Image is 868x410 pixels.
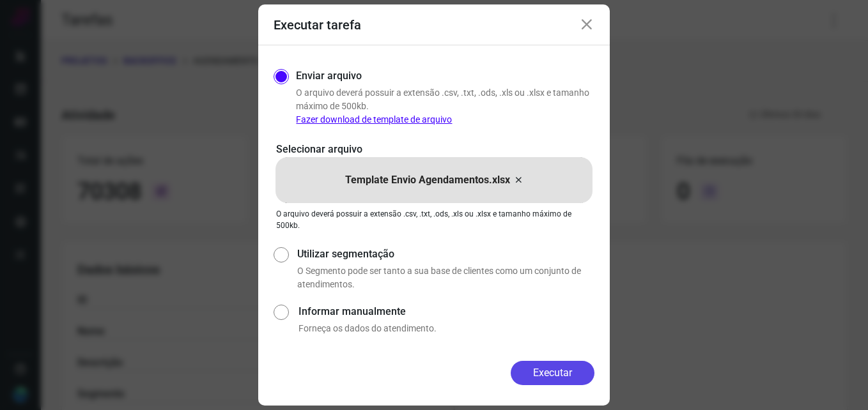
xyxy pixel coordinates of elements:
h3: Executar tarefa [274,17,361,33]
button: Executar [511,361,594,385]
p: Forneça os dados do atendimento. [298,322,594,335]
p: Selecionar arquivo [276,142,592,157]
p: O Segmento pode ser tanto a sua base de clientes como um conjunto de atendimentos. [297,264,594,291]
p: Template Envio Agendamentos.xlsx [345,172,510,188]
a: Fazer download de template de arquivo [296,114,452,125]
label: Utilizar segmentação [297,247,594,262]
label: Enviar arquivo [296,68,362,84]
p: O arquivo deverá possuir a extensão .csv, .txt, .ods, .xls ou .xlsx e tamanho máximo de 500kb. [296,86,594,126]
p: O arquivo deverá possuir a extensão .csv, .txt, .ods, .xls ou .xlsx e tamanho máximo de 500kb. [276,208,592,231]
label: Informar manualmente [298,304,594,319]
